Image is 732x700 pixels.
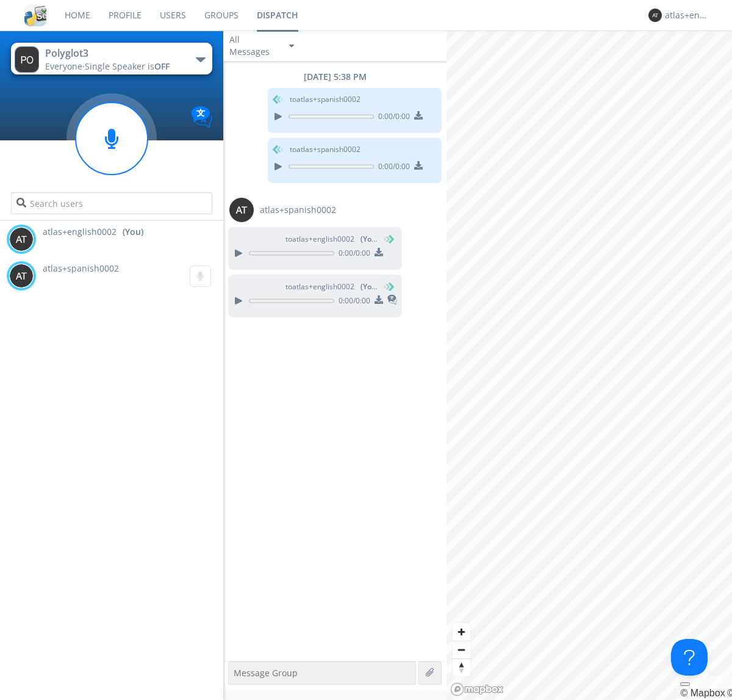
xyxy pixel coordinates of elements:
[260,204,336,216] span: atlas+spanish0002
[374,111,410,124] span: 0:00 / 0:00
[414,161,423,170] img: download media button
[375,295,383,304] img: download media button
[648,9,662,22] img: 373638.png
[289,45,294,48] img: caret-down-sm.svg
[123,226,143,238] div: (You)
[285,281,377,292] span: to atlas+english0002
[453,641,470,659] button: Zoom out
[11,43,212,74] button: Polyglot3Everyone·Single Speaker isOFF
[334,248,370,261] span: 0:00 / 0:00
[671,639,708,676] iframe: Toggle Customer Support
[453,623,470,641] button: Zoom in
[191,106,212,128] img: Translation enabled
[45,60,182,73] div: Everyone ·
[154,60,170,72] span: OFF
[361,234,379,244] span: (You)
[43,262,119,274] span: atlas+spanish0002
[9,227,34,251] img: 373638.png
[290,94,361,105] span: to atlas+spanish0002
[375,248,383,256] img: download media button
[450,682,504,696] a: Mapbox logo
[24,4,46,26] img: cddb5a64eb264b2086981ab96f4c1ba7
[229,198,254,222] img: 373638.png
[453,659,470,676] button: Reset bearing to north
[414,111,423,120] img: download media button
[9,264,34,288] img: 373638.png
[680,688,725,698] a: Mapbox
[453,641,470,659] span: Zoom out
[361,281,379,292] span: (You)
[665,9,711,21] div: atlas+english0002
[290,144,361,155] span: to atlas+spanish0002
[680,682,690,686] button: Toggle attribution
[43,226,117,238] span: atlas+english0002
[229,34,278,58] div: All Messages
[85,60,170,72] span: Single Speaker is
[285,234,377,245] span: to atlas+english0002
[387,295,397,305] img: translated-message
[45,46,182,60] div: Polyglot3
[374,161,410,175] span: 0:00 / 0:00
[387,293,397,309] span: This is a translated message
[15,46,39,73] img: 373638.png
[223,71,447,83] div: [DATE] 5:38 PM
[334,295,370,309] span: 0:00 / 0:00
[453,659,470,676] span: Reset bearing to north
[11,192,212,214] input: Search users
